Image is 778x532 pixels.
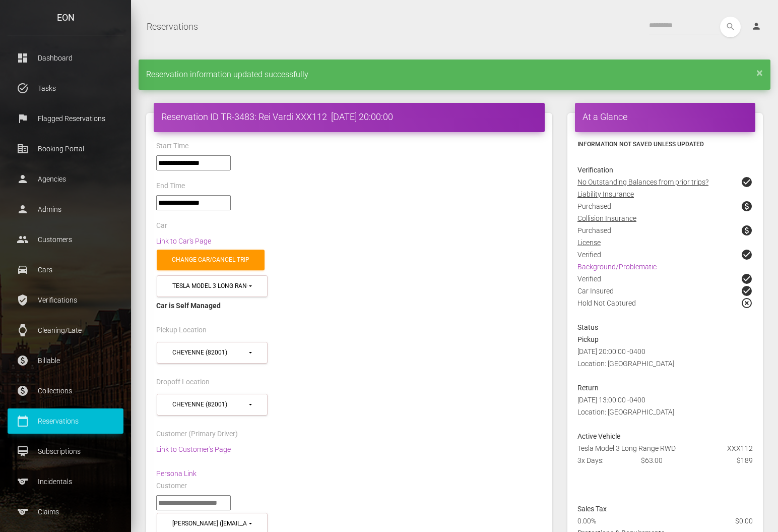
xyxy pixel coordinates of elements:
span: [DATE] 13:00:00 -0400 Location: [GEOGRAPHIC_DATA] [577,396,674,416]
u: Liability Insurance [577,190,634,198]
a: sports Incidentals [8,469,123,494]
u: Collision Insurance [577,214,636,222]
span: [DATE] 20:00:00 -0400 Location: [GEOGRAPHIC_DATA] [577,347,674,368]
a: calendar_today Reservations [8,408,123,434]
div: Verified [570,273,760,285]
a: verified_user Verifications [8,287,123,313]
span: highlight_off [741,297,753,309]
p: Subscriptions [15,444,116,459]
a: Persona Link [156,469,197,478]
label: End Time [156,181,185,191]
h4: At a Glance [582,110,748,123]
strong: Sales Tax [577,505,607,513]
a: sports Claims [8,499,123,524]
span: XXX112 [727,442,753,454]
span: paid [741,224,753,237]
button: search [720,17,741,37]
strong: Active Vehicle [577,432,620,440]
a: Link to Customer's Page [156,445,231,453]
div: Purchased [570,200,760,212]
i: person [751,21,761,31]
a: Background/Problematic [577,263,657,271]
p: Dashboard [15,50,116,66]
h6: Information not saved unless updated [577,140,753,149]
a: Reservations [147,14,198,39]
strong: Status [577,323,598,331]
h4: Reservation ID TR-3483: Rei Vardi XXX112 [DATE] 20:00:00 [161,110,537,123]
strong: Return [577,384,599,392]
strong: Pickup [577,335,599,343]
a: person Agencies [8,166,123,192]
a: card_membership Subscriptions [8,439,123,464]
p: Admins [15,202,116,217]
p: Flagged Reservations [15,111,116,126]
label: Customer (Primary Driver) [156,429,238,439]
div: Tesla Model 3 Long Range RWD [570,442,760,454]
a: drive_eta Cars [8,257,123,282]
a: paid Billable [8,348,123,373]
button: Tesla Model 3 Long Range RWD (XXX112 in 82001) [157,275,268,297]
div: Cheyenne (82001) [172,400,247,409]
a: person [744,17,770,37]
p: Collections [15,383,116,398]
div: Car is Self Managed [156,300,542,312]
span: $0.00 [735,515,753,527]
div: 0.00% [570,515,697,527]
p: Cars [15,262,116,277]
a: Link to Car's Page [156,237,211,245]
div: Car Insured [570,285,760,297]
a: corporate_fare Booking Portal [8,136,123,161]
a: watch Cleaning/Late [8,318,123,343]
a: people Customers [8,227,123,252]
p: Booking Portal [15,141,116,156]
div: Reservation information updated successfully [139,60,770,90]
div: $63.00 [633,454,697,466]
label: Customer [156,481,187,491]
a: task_alt Tasks [8,76,123,101]
div: 3x Days: [570,454,633,466]
u: No Outstanding Balances from prior trips? [577,178,708,186]
button: Cheyenne (82001) [157,342,268,364]
div: Verified [570,249,760,261]
span: check_circle [741,249,753,261]
p: Customers [15,232,116,247]
p: Tasks [15,81,116,96]
p: Incidentals [15,474,116,489]
div: Cheyenne (82001) [172,348,247,357]
div: Purchased [570,224,760,237]
span: $189 [737,454,753,466]
a: flag Flagged Reservations [8,106,123,131]
a: × [756,70,763,76]
div: Hold Not Captured [570,297,760,321]
p: Verifications [15,292,116,308]
p: Claims [15,504,116,519]
span: check_circle [741,273,753,285]
a: dashboard Dashboard [8,45,123,71]
label: Car [156,221,167,231]
u: License [577,239,601,247]
span: check_circle [741,176,753,188]
strong: Verification [577,166,613,174]
a: paid Collections [8,378,123,403]
label: Dropoff Location [156,377,210,387]
p: Agencies [15,171,116,187]
p: Reservations [15,413,116,429]
label: Pickup Location [156,325,207,335]
a: Change car/cancel trip [157,250,265,270]
div: [PERSON_NAME] ([EMAIL_ADDRESS][DOMAIN_NAME]) [172,519,247,528]
p: Billable [15,353,116,368]
p: Cleaning/Late [15,323,116,338]
span: check_circle [741,285,753,297]
a: person Admins [8,197,123,222]
div: Tesla Model 3 Long Range RWD (XXX112 in 82001) [172,282,247,290]
label: Start Time [156,141,188,151]
button: Cheyenne (82001) [157,394,268,416]
span: paid [741,200,753,212]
